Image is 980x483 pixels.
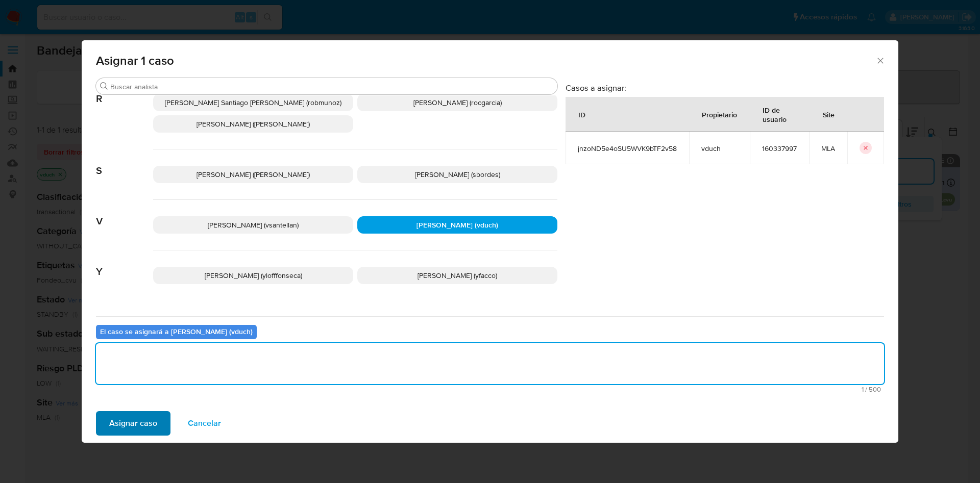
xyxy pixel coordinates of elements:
div: Propietario [690,102,749,126]
div: ID [566,102,598,126]
span: MLA [821,144,835,153]
span: Asignar 1 caso [96,55,875,67]
button: Cerrar ventana [875,56,885,65]
span: vduch [701,144,738,153]
span: Y [96,250,153,278]
div: [PERSON_NAME] (sbordes) [357,166,557,183]
span: Cancelar [188,412,221,435]
h3: Casos a asignar: [566,83,884,93]
div: assign-modal [82,40,898,443]
div: [PERSON_NAME] (vsantellan) [153,216,353,234]
div: [PERSON_NAME] ([PERSON_NAME]) [153,166,353,183]
button: icon-button [860,142,872,154]
span: V [96,200,153,227]
span: [PERSON_NAME] ([PERSON_NAME]) [197,169,310,180]
span: [PERSON_NAME] (rocgarcia) [413,97,502,108]
div: ID de usuario [750,97,808,131]
span: [PERSON_NAME] (yfacco) [418,270,497,281]
span: 160337997 [762,144,797,153]
div: Site [811,102,847,126]
input: Buscar analista [110,82,553,91]
button: Buscar [100,82,108,90]
span: [PERSON_NAME] Santiago [PERSON_NAME] (robmunoz) [165,97,341,108]
span: jnzoND5e4oSU5WVK9bTF2v58 [578,144,677,153]
button: Asignar caso [96,411,170,436]
span: [PERSON_NAME] (ylofffonseca) [205,270,302,281]
div: [PERSON_NAME] (rocgarcia) [357,94,557,111]
span: [PERSON_NAME] (sbordes) [415,169,500,180]
button: Cancelar [175,411,234,436]
b: El caso se asignará a [PERSON_NAME] (vduch) [100,326,253,337]
span: [PERSON_NAME] ([PERSON_NAME]) [197,119,310,129]
div: [PERSON_NAME] (ylofffonseca) [153,267,353,284]
div: [PERSON_NAME] ([PERSON_NAME]) [153,115,353,133]
div: [PERSON_NAME] (vduch) [357,216,557,234]
span: [PERSON_NAME] (vsantellan) [208,220,299,230]
div: [PERSON_NAME] Santiago [PERSON_NAME] (robmunoz) [153,94,353,111]
div: [PERSON_NAME] (yfacco) [357,267,557,284]
span: S [96,149,153,177]
span: [PERSON_NAME] (vduch) [416,220,498,230]
span: Asignar caso [109,412,157,435]
span: Máximo 500 caracteres [99,386,881,393]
